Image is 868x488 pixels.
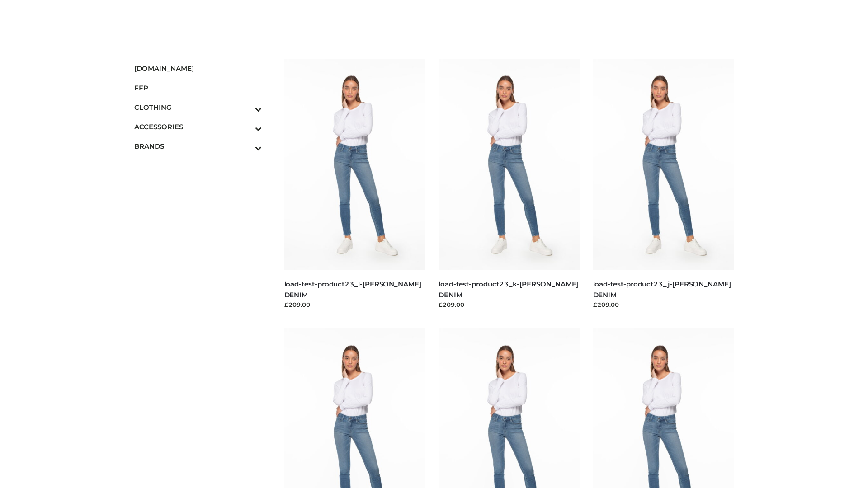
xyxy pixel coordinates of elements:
[284,280,421,299] a: load-test-product23_l-[PERSON_NAME] DENIM
[230,136,262,156] button: Toggle Submenu
[134,117,262,136] a: ACCESSORIESToggle Submenu
[230,98,262,117] button: Toggle Submenu
[134,122,262,132] span: ACCESSORIES
[134,78,262,98] a: FFP
[134,83,262,93] span: FFP
[284,300,425,309] div: £209.00
[439,300,580,309] div: £209.00
[134,102,262,113] span: CLOTHING
[134,98,262,117] a: CLOTHINGToggle Submenu
[134,63,262,74] span: [DOMAIN_NAME]
[230,117,262,136] button: Toggle Submenu
[593,300,734,309] div: £209.00
[134,141,262,151] span: BRANDS
[593,280,731,299] a: load-test-product23_j-[PERSON_NAME] DENIM
[134,136,262,156] a: BRANDSToggle Submenu
[439,280,578,299] a: load-test-product23_k-[PERSON_NAME] DENIM
[134,59,262,78] a: [DOMAIN_NAME]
